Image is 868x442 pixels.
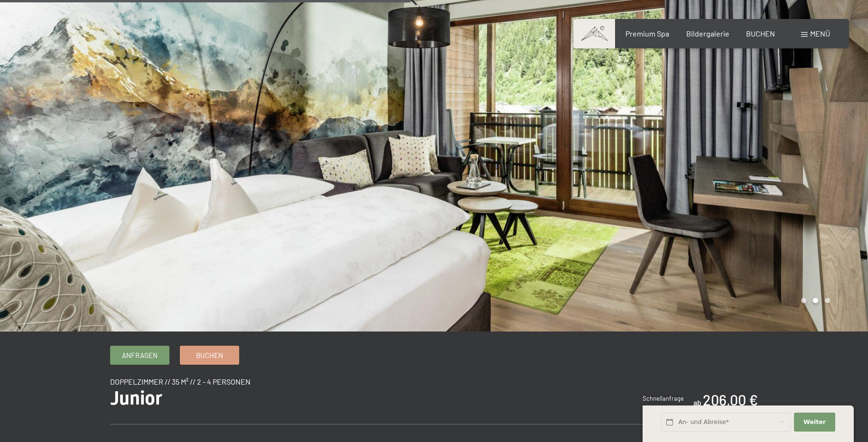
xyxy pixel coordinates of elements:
[746,29,775,38] a: BUCHEN
[111,346,169,364] a: Anfragen
[803,418,826,426] span: Weiter
[625,29,669,38] a: Premium Spa
[810,29,830,38] span: Menü
[180,346,239,364] a: Buchen
[110,387,162,409] span: Junior
[703,391,758,408] b: 206,00 €
[643,395,684,402] span: Schnellanfrage
[196,350,223,360] span: Buchen
[110,377,251,386] span: Doppelzimmer // 35 m² // 2 - 4 Personen
[686,29,729,38] a: Bildergalerie
[794,413,835,432] button: Weiter
[122,350,158,360] span: Anfragen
